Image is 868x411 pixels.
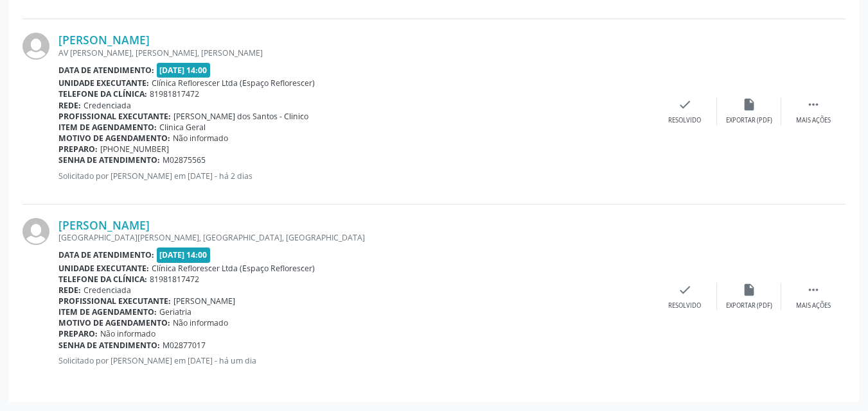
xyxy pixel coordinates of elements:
i:  [806,97,820,112]
span: 81981817472 [150,88,199,99]
b: Item de agendamento: [58,306,157,317]
div: Resolvido [668,116,701,125]
b: Telefone da clínica: [58,274,147,285]
b: Senha de atendimento: [58,155,160,165]
div: AV [PERSON_NAME], [PERSON_NAME], [PERSON_NAME] [58,47,653,58]
b: Motivo de agendamento: [58,317,170,328]
img: img [22,33,49,60]
span: M02875565 [163,155,206,165]
i: insert_drive_file [742,97,756,112]
span: [DATE] 14:00 [157,63,211,78]
p: Solicitado por [PERSON_NAME] em [DATE] - há um dia [58,355,653,366]
div: Exportar (PDF) [726,116,772,125]
i:  [806,283,820,297]
a: [PERSON_NAME] [58,218,150,232]
b: Preparo: [58,144,98,155]
i: check [678,97,692,112]
b: Profissional executante: [58,111,171,122]
span: Não informado [173,133,228,144]
a: [PERSON_NAME] [58,33,150,47]
div: Exportar (PDF) [726,301,772,310]
span: [DATE] 14:00 [157,247,211,262]
span: 81981817472 [150,274,199,285]
b: Motivo de agendamento: [58,133,170,144]
i: insert_drive_file [742,283,756,297]
span: Clinica Geral [159,122,206,133]
b: Telefone da clínica: [58,88,147,99]
span: Não informado [100,328,155,339]
div: [GEOGRAPHIC_DATA][PERSON_NAME], [GEOGRAPHIC_DATA], [GEOGRAPHIC_DATA] [58,232,653,243]
span: M02877017 [163,340,206,351]
b: Unidade executante: [58,263,149,274]
span: Clínica Reflorescer Ltda (Espaço Reflorescer) [152,78,315,88]
span: [PHONE_NUMBER] [100,144,169,155]
i: check [678,283,692,297]
img: img [22,218,49,245]
span: Credenciada [84,285,131,296]
span: Geriatria [159,306,191,317]
b: Data de atendimento: [58,65,154,76]
b: Profissional executante: [58,296,171,306]
span: Não informado [173,317,228,328]
b: Rede: [58,285,81,296]
span: [PERSON_NAME] [173,296,235,306]
b: Preparo: [58,328,98,339]
p: Solicitado por [PERSON_NAME] em [DATE] - há 2 dias [58,171,653,181]
div: Mais ações [796,301,831,310]
b: Item de agendamento: [58,122,157,133]
b: Senha de atendimento: [58,340,160,351]
span: [PERSON_NAME] dos Santos - Clinico [173,111,308,122]
div: Resolvido [668,301,701,310]
span: Credenciada [84,100,131,111]
span: Clínica Reflorescer Ltda (Espaço Reflorescer) [152,263,315,274]
b: Unidade executante: [58,78,149,88]
b: Data de atendimento: [58,249,154,260]
div: Mais ações [796,116,831,125]
b: Rede: [58,100,81,111]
